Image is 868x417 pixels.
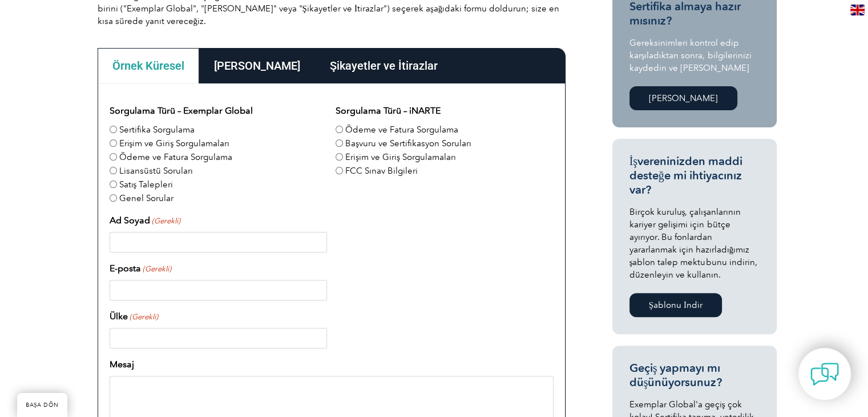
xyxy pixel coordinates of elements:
font: Erişim ve Giriş Sorgulamaları [345,152,456,162]
font: Genel Sorular [119,193,173,203]
font: Geçiş yapmayı mı düşünüyorsunuz? [629,361,722,389]
font: Erişim ve Giriş Sorgulamaları [119,138,230,149]
font: Ödeme ve Fatura Sorgulama [119,152,232,162]
font: Örnek Küresel [112,59,184,73]
font: (Gerekli) [143,264,171,273]
font: FCC Sınav Bilgileri [345,166,418,176]
font: (Gerekli) [130,312,158,321]
a: BAŞA DÖN [17,393,67,417]
a: [PERSON_NAME] [629,86,737,110]
font: [PERSON_NAME] [214,59,300,73]
font: Ülke [110,311,128,322]
font: [PERSON_NAME] [649,93,718,103]
font: Mesaj [110,359,134,370]
font: (Gerekli) [152,216,180,225]
img: contact-chat.png [810,360,839,388]
font: Lisansüstü Soruları [119,166,193,176]
img: en [850,5,865,15]
font: Ödeme ve Fatura Sorgulama [345,125,458,135]
font: E-posta [110,263,141,274]
font: Sertifika Sorgulama [119,125,195,135]
font: Başvuru ve Sertifikasyon Soruları [345,138,471,149]
a: Şablonu İndir [629,293,722,317]
font: BAŞA DÖN [26,402,59,408]
font: Gereksinimleri kontrol edip karşıladıktan sonra, bilgilerinizi kaydedin ve [PERSON_NAME] [629,38,752,73]
font: Şablonu İndir [649,300,703,310]
font: Birçok kuruluş, çalışanlarının kariyer gelişimi için bütçe ayırıyor. Bu fonlardan yararlanmak içi... [629,207,757,280]
font: Sorgulama Türü – iNARTE [336,105,441,116]
font: Sorgulama Türü – Exemplar Global [110,105,253,116]
font: Şikayetler ve İtirazlar [330,59,438,73]
font: İşvereninizden maddi desteğe mi ihtiyacınız var? [629,154,742,197]
font: Ad Soyad [110,215,150,226]
font: Satış Talepleri [119,179,173,190]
